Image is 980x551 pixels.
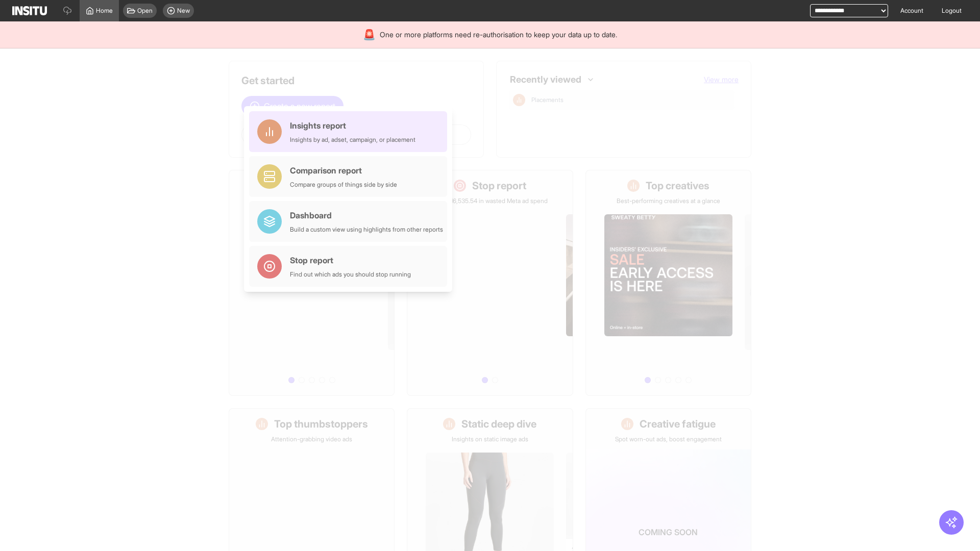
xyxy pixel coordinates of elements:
[290,254,411,266] div: Stop report
[290,270,411,279] div: Find out which ads you should stop running
[290,164,397,177] div: Comparison report
[290,181,397,189] div: Compare groups of things side by side
[137,7,153,15] span: Open
[12,6,47,15] img: Logo
[290,119,415,132] div: Insights report
[290,226,443,234] div: Build a custom view using highlights from other reports
[380,30,617,40] span: One or more platforms need re-authorisation to keep your data up to date.
[290,136,415,144] div: Insights by ad, adset, campaign, or placement
[177,7,190,15] span: New
[363,28,376,42] div: 🚨
[96,7,113,15] span: Home
[290,209,443,221] div: Dashboard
